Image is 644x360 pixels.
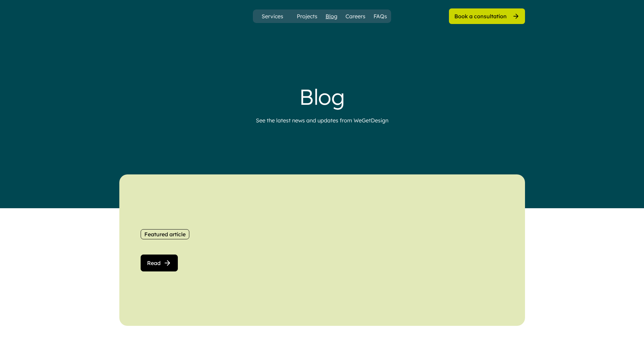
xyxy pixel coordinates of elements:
div: See the latest news and updates from WeGetDesign [256,116,388,124]
button: Featured article [141,229,189,239]
a: Projects [297,12,317,20]
a: Blog [326,12,337,20]
img: yH5BAEAAAAALAAAAAABAAEAAAIBRAA7 [119,10,195,22]
div: Book a consultation [454,13,507,20]
div: Services [259,14,286,19]
a: FAQs [374,12,387,20]
a: Careers [345,12,365,20]
span: Read [147,260,161,266]
button: Read [141,255,178,271]
div: Blog [187,84,457,110]
img: yH5BAEAAAAALAAAAAABAAEAAAIBRAA7 [313,187,504,314]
